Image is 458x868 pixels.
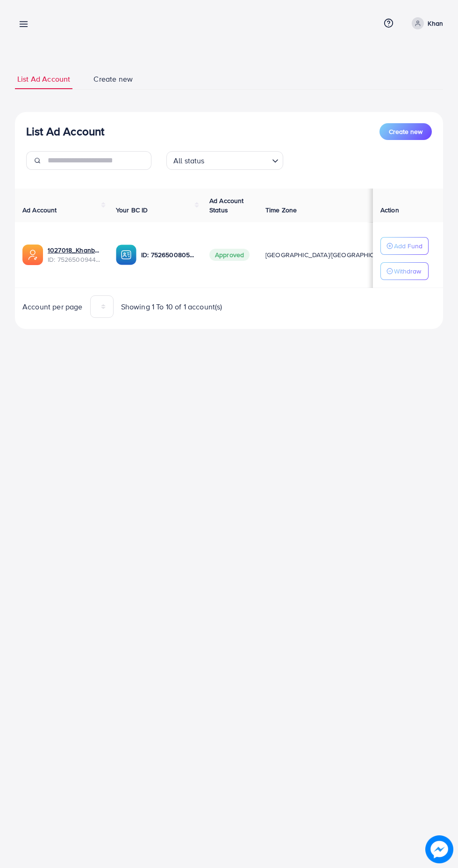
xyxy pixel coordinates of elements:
[394,240,422,252] p: Add Fund
[265,205,297,215] span: Time Zone
[380,237,429,255] button: Add Fund
[141,249,194,260] p: ID: 7526500805902909457
[48,245,101,255] a: 1027018_Khanbhia_1752400071646
[166,151,283,170] div: Search for option
[380,262,429,280] button: Withdraw
[209,196,244,215] span: Ad Account Status
[93,74,133,84] span: Create new
[209,249,250,261] span: Approved
[172,154,207,168] span: All status
[116,245,136,265] img: ic-ba-acc.ded83a64.svg
[22,205,57,215] span: Ad Account
[265,250,395,259] span: [GEOGRAPHIC_DATA]/[GEOGRAPHIC_DATA]
[394,266,421,277] p: Withdraw
[22,301,83,312] span: Account per page
[380,205,399,215] span: Action
[425,835,453,863] img: image
[26,125,104,138] h3: List Ad Account
[379,123,432,140] button: Create new
[121,301,222,312] span: Showing 1 To 10 of 1 account(s)
[22,245,43,265] img: ic-ads-acc.e4c84228.svg
[116,205,148,215] span: Your BC ID
[48,245,101,265] div: <span class='underline'>1027018_Khanbhia_1752400071646</span></br>7526500944935256080
[17,74,70,84] span: List Ad Account
[208,152,268,168] input: Search for option
[48,255,101,264] span: ID: 7526500944935256080
[389,127,422,136] span: Create new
